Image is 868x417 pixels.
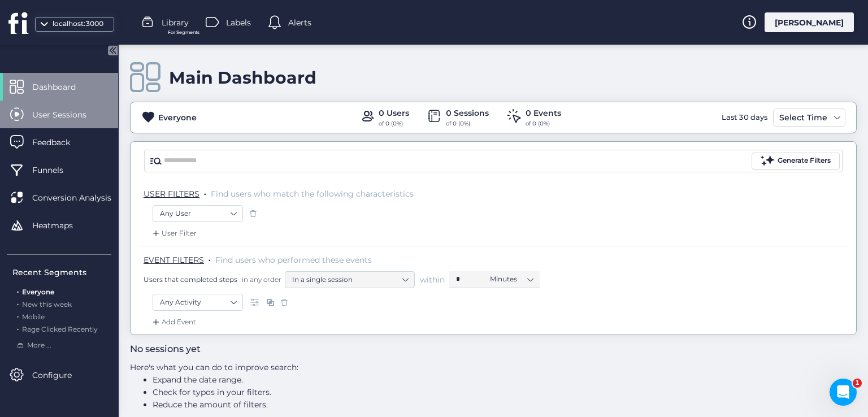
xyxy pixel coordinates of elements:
div: Add Event [150,316,196,328]
span: in any order [240,275,281,284]
span: . [17,298,19,309]
span: Find users who performed these events [215,255,372,265]
div: 0 Events [526,107,561,119]
span: Library [162,16,189,29]
span: within [420,274,445,285]
span: Configure [32,369,89,381]
div: 0 Users [379,107,409,119]
span: Find users who match the following characteristics [211,189,414,199]
span: Labels [226,16,251,29]
span: More ... [27,340,51,351]
span: Funnels [32,164,80,176]
span: Feedback [32,136,87,149]
li: Reduce the amount of filters. [153,398,598,411]
span: For Segments [168,29,199,36]
div: Here's what you can do to improve search: [130,361,598,411]
div: of 0 (0%) [526,119,561,128]
span: Heatmaps [32,219,90,232]
span: 1 [853,379,862,388]
div: Last 30 days [719,108,770,127]
div: localhost:3000 [50,19,106,29]
button: Generate Filters [752,153,840,170]
div: Recent Segments [12,266,111,279]
nz-select-item: Minutes [490,271,533,288]
span: USER FILTERS [144,189,199,199]
div: [PERSON_NAME] [765,12,854,32]
nz-select-item: In a single session [292,271,407,288]
span: Dashboard [32,81,93,93]
span: . [17,310,19,321]
iframe: Intercom live chat [830,379,857,406]
span: Alerts [288,16,311,29]
div: Generate Filters [778,155,831,166]
span: New this week [22,300,72,309]
div: of 0 (0%) [379,119,409,128]
span: User Sessions [32,108,103,121]
span: Mobile [22,312,45,321]
div: User Filter [150,228,197,239]
span: Rage Clicked Recently [22,325,98,333]
span: Everyone [22,288,54,296]
nz-select-item: Any User [160,205,236,222]
div: 0 Sessions [446,107,489,119]
div: of 0 (0%) [446,119,489,128]
div: Everyone [158,111,197,124]
li: Expand the date range. [153,373,598,386]
li: Check for typos in your filters. [153,386,598,398]
span: . [17,285,19,296]
span: . [17,323,19,333]
div: Select Time [776,111,830,124]
nz-select-item: Any Activity [160,294,236,311]
div: Main Dashboard [169,67,316,88]
span: . [204,186,206,198]
span: EVENT FILTERS [144,255,204,265]
span: Conversion Analysis [32,192,128,204]
span: Users that completed steps [144,275,237,284]
span: . [209,253,211,264]
h3: No sessions yet [130,342,598,357]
